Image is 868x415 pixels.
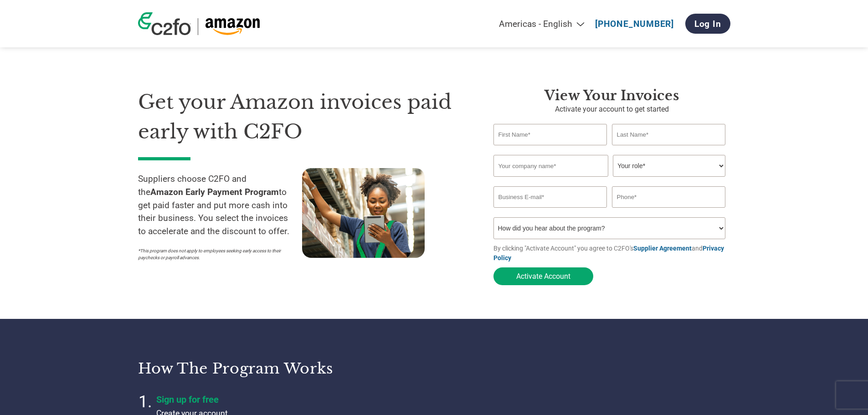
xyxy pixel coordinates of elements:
[493,186,607,208] input: Invalid Email format
[205,18,260,35] img: Amazon
[493,245,724,261] a: Privacy Policy
[493,87,730,104] h3: View Your Invoices
[156,394,384,405] h4: Sign up for free
[493,244,730,263] p: By clicking "Activate Account" you agree to C2FO's and
[493,155,608,177] input: Your company name*
[493,104,730,115] p: Activate your account to get started
[150,187,279,197] strong: Amazon Early Payment Program
[302,168,425,258] img: supply chain worker
[612,146,726,151] div: Invalid last name or last name is too long
[493,146,607,151] div: Invalid first name or first name is too long
[138,173,302,238] p: Suppliers choose C2FO and the to get paid faster and put more cash into their business. You selec...
[138,12,191,35] img: c2fo logo
[493,209,607,214] div: Inavlid Email Address
[613,155,725,177] select: Title/Role
[612,209,726,214] div: Inavlid Phone Number
[633,245,692,252] a: Supplier Agreement
[493,124,607,145] input: First Name*
[493,267,593,285] button: Activate Account
[138,87,466,146] h1: Get your Amazon invoices paid early with C2FO
[138,359,423,378] h3: How the program works
[493,178,726,183] div: Invalid company name or company name is too long
[595,19,674,29] a: [PHONE_NUMBER]
[612,186,726,208] input: Phone*
[612,124,726,145] input: Last Name*
[685,14,730,34] a: Log In
[138,247,293,261] p: *This program does not apply to employees seeking early access to their paychecks or payroll adva...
